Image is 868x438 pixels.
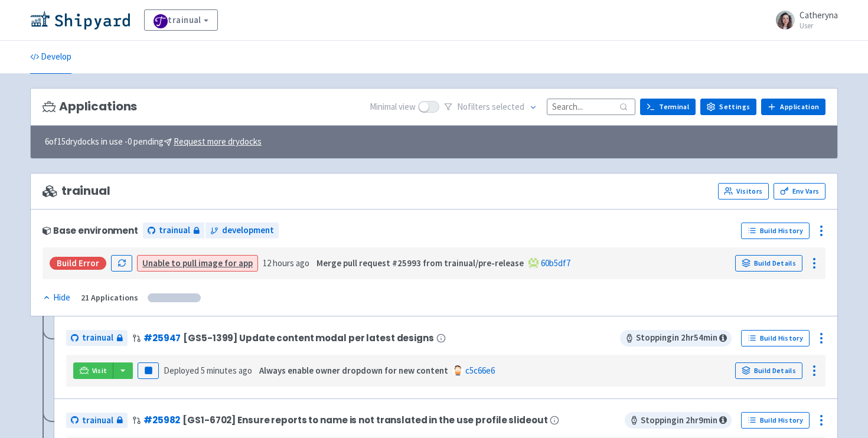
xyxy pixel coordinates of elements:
a: Catheryna User [769,11,838,30]
span: Catheryna [800,9,838,21]
a: 60b5df7 [541,257,570,269]
span: Visit [92,366,107,375]
h3: Applications [43,100,137,113]
strong: Merge pull request #25993 from trainual/pre-release [316,257,524,269]
span: Stopping in 2 hr 9 min [625,412,732,429]
a: Build Details [735,255,802,272]
a: development [205,223,279,238]
time: 12 hours ago [263,257,309,269]
a: Develop [30,41,71,74]
div: 21 Applications [81,291,138,305]
div: Build Error [50,257,106,270]
u: Request more drydocks [174,136,262,147]
span: No filter s [457,100,524,114]
a: trainual [66,413,128,429]
span: selected [492,101,524,112]
span: Deployed [164,365,252,376]
small: User [800,22,838,30]
a: Build History [741,330,810,347]
span: 6 of 15 drydocks in use - 0 pending [45,135,262,149]
span: Minimal view [370,100,416,114]
span: development [222,224,274,237]
button: Hide [43,291,71,305]
span: trainual [43,184,110,198]
a: Application [761,99,825,115]
span: [GS5-1399] Update content modal per latest designs [183,333,433,343]
a: Build Details [735,362,802,379]
button: Pause [138,362,159,379]
a: Terminal [640,99,696,115]
time: 5 minutes ago [201,365,252,376]
strong: Always enable owner dropdown for new content [259,365,448,376]
a: trainual [66,330,128,346]
span: Stopping in 2 hr 54 min [620,330,732,347]
span: [GS1-6702] Ensure reports to name is not translated in the use profile slideout [182,415,547,425]
img: Shipyard logo [30,11,130,30]
a: Settings [700,99,756,115]
div: Hide [43,291,70,305]
span: trainual [159,224,190,237]
span: trainual [82,414,113,427]
a: Visitors [718,183,769,200]
input: Search... [547,99,635,115]
a: trainual [143,223,204,238]
a: trainual [144,9,218,31]
span: trainual [82,331,113,345]
a: c5c66e6 [465,365,495,376]
a: #25982 [143,414,180,426]
div: Base environment [43,225,138,236]
a: Build History [741,412,810,429]
a: Unable to pull image for app [142,257,253,269]
a: #25947 [143,332,181,344]
a: Build History [741,223,810,239]
a: Visit [73,362,113,379]
a: Env Vars [774,183,825,200]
